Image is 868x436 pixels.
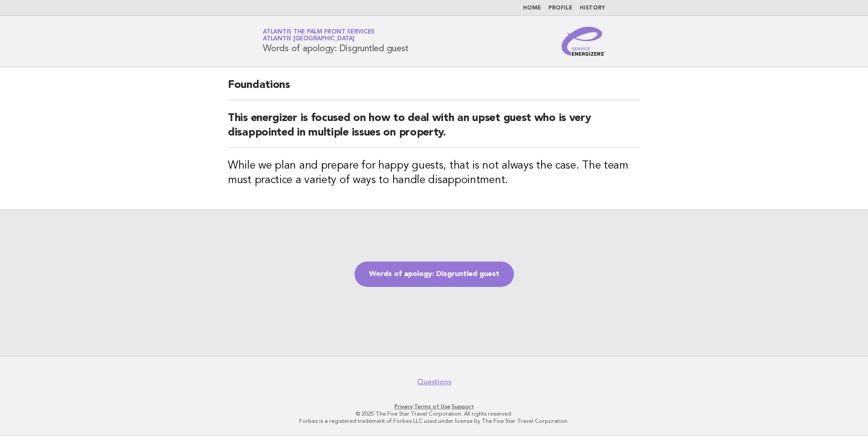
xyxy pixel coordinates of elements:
h3: While we plan and prepare for happy guests, that is not always the case. The team must practice a... [228,159,640,188]
img: Service Energizers [562,27,605,56]
a: Words of apology: Disgruntled guest [355,262,514,287]
h2: Foundations [228,78,640,100]
p: © 2025 The Five Star Travel Corporation. All rights reserved. [156,410,712,417]
p: Forbes is a registered trademark of Forbes LLC used under license by The Five Star Travel Corpora... [156,417,712,425]
span: Atlantis [GEOGRAPHIC_DATA] [263,36,355,42]
a: Support [452,403,474,410]
a: Privacy [395,403,413,410]
a: Atlantis The Palm Front ServicesAtlantis [GEOGRAPHIC_DATA] [263,29,375,42]
h1: Words of apology: Disgruntled guest [263,29,408,53]
h2: This energizer is focused on how to deal with an upset guest who is very disappointed in multiple... [228,111,640,148]
a: Home [523,5,541,11]
a: Profile [548,5,572,11]
p: · · [156,403,712,410]
a: Questions [417,378,451,387]
a: History [580,5,605,11]
a: Terms of Use [414,403,450,410]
